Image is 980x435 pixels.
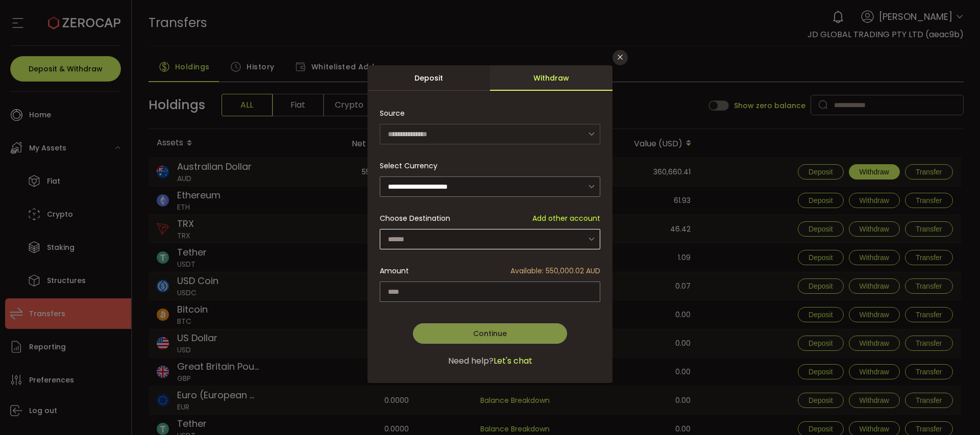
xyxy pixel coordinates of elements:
span: Let's chat [494,355,532,367]
span: Add other account [532,213,600,224]
div: Deposit [367,65,490,91]
span: Need help? [448,355,494,367]
span: Available: 550,000.02 AUD [510,266,600,276]
button: Continue [413,323,567,344]
span: Continue [473,328,507,339]
span: Choose Destination [380,213,450,224]
iframe: Chat Widget [859,325,980,435]
div: 聊天小组件 [859,325,980,435]
label: Select Currency [380,161,444,171]
div: Withdraw [490,65,612,91]
span: Amount [380,266,409,276]
div: dialog [367,65,612,383]
button: Close [612,50,628,65]
span: Source [380,103,405,123]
